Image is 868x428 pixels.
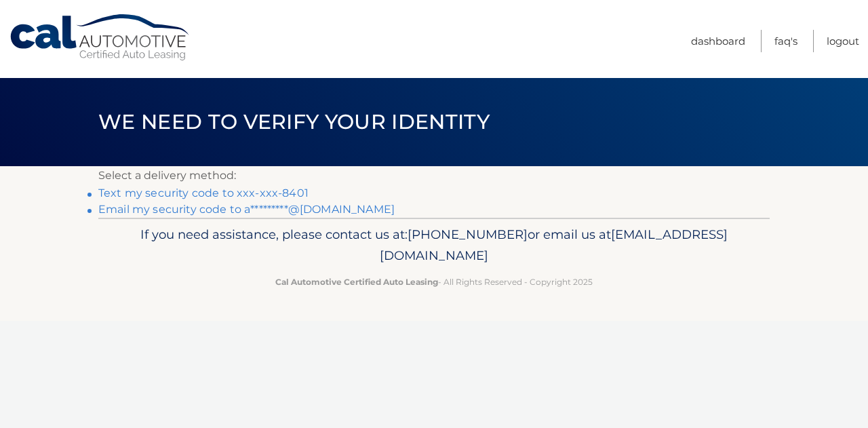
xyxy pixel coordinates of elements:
[107,275,761,289] p: - All Rights Reserved - Copyright 2025
[275,277,438,287] strong: Cal Automotive Certified Auto Leasing
[9,14,192,62] a: Cal Automotive
[98,203,395,216] a: Email my security code to a*********@[DOMAIN_NAME]
[98,109,490,134] span: We need to verify your identity
[691,30,745,52] a: Dashboard
[98,166,770,185] p: Select a delivery method:
[107,224,761,267] p: If you need assistance, please contact us at: or email us at
[774,30,797,52] a: FAQ's
[98,187,309,199] a: Text my security code to xxx-xxx-8401
[408,227,528,242] span: [PHONE_NUMBER]
[827,30,859,52] a: Logout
